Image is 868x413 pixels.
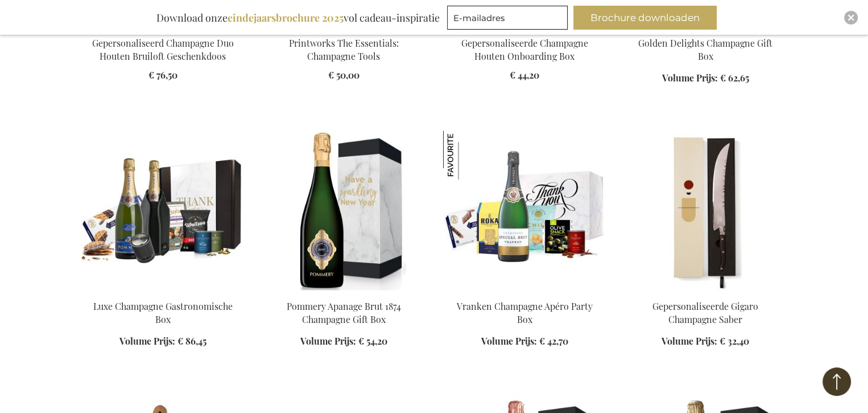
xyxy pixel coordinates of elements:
[720,335,749,347] span: € 32,40
[720,72,749,84] span: € 62,65
[461,37,588,62] a: Gepersonaliseerde Champagne Houten Onboarding Box
[151,6,445,30] div: Download onze vol cadeau-inspiratie
[443,130,492,179] img: Vranken Champagne Apéro Party Box
[81,130,244,290] img: Luxury Champagne Gourmet Box
[358,335,387,347] span: € 54,20
[662,335,717,347] span: Volume Prijs:
[443,130,606,290] img: Vranken Champagne Apéro Party Box
[300,335,356,347] span: Volume Prijs:
[300,335,387,348] a: Volume Prijs: € 54,20
[328,69,359,81] span: € 50,00
[93,300,233,325] a: Luxe Champagne Gastronomische Box
[447,6,571,33] form: marketing offers and promotions
[148,69,177,81] span: € 76,50
[844,11,858,24] div: Close
[447,6,568,30] input: E-mailadres
[92,37,234,62] a: Gepersonaliseerd Champagne Duo Houten Bruiloft Geschenkdoos
[81,285,244,296] a: Luxury Champagne Gourmet Box
[662,72,718,84] span: Volume Prijs:
[289,37,399,62] a: Printworks The Essentials: Champagne Tools
[624,285,787,296] a: Personalised Gigaro Champagne Saber
[119,335,175,347] span: Volume Prijs:
[262,285,425,296] a: Pommery Apanage Brut 1874 Champagne Gift Box
[510,69,539,81] span: € 44,20
[848,14,854,21] img: Close
[573,6,717,30] button: Brochure downloaden
[287,300,401,325] a: Pommery Apanage Brut 1874 Champagne Gift Box
[624,130,787,290] img: Personalised Gigaro Champagne Saber
[662,72,749,85] a: Volume Prijs: € 62,65
[638,37,772,62] a: Golden Delights Champagne Gift Box
[177,335,206,347] span: € 86,45
[119,335,206,348] a: Volume Prijs: € 86,45
[262,130,425,290] img: Pommery Apanage Brut 1874 Champagne Gift Box
[662,335,749,348] a: Volume Prijs: € 32,40
[652,300,758,325] a: Gepersonaliseerde Gigaro Champagne Saber
[228,11,344,24] b: eindejaarsbrochure 2025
